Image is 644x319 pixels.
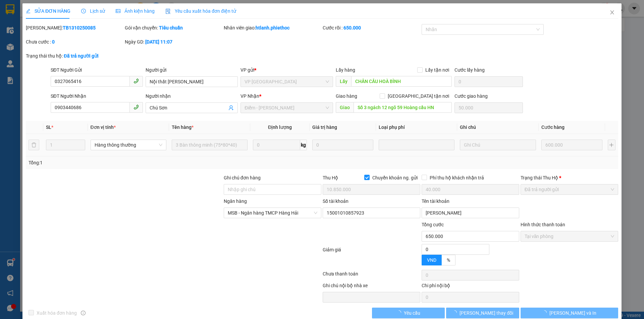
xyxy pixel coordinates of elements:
[34,309,79,317] span: Xuất hóa đơn hàng
[312,125,337,130] span: Giá trị hàng
[525,184,614,194] span: Đã trả người gửi
[351,76,452,87] input: Dọc đường
[125,24,222,31] div: Gói vận chuyển:
[343,25,361,30] b: 650.000
[521,174,618,181] div: Trạng thái Thu Hộ
[312,140,373,150] input: 0
[26,8,70,14] span: SỬA ĐƠN HÀNG
[224,198,247,204] label: Ngân hàng
[422,222,444,227] span: Tổng cước
[525,231,614,241] span: Tại văn phòng
[385,92,452,100] span: [GEOGRAPHIC_DATA] tận nơi
[370,174,420,181] span: Chuyển khoản ng. gửi
[354,102,452,113] input: Dọc đường
[26,24,123,31] div: [PERSON_NAME]:
[323,282,420,292] div: Ghi chú nội bộ nhà xe
[133,104,139,110] span: phone
[224,24,321,31] div: Nhân viên giao:
[116,9,120,13] span: picture
[241,66,333,74] div: VP gửi
[172,125,194,130] span: Tên hàng
[81,311,86,315] span: info-circle
[51,66,143,74] div: SĐT Người Gửi
[422,198,449,204] label: Tên tài khoản
[125,38,222,46] div: Ngày GD:
[323,175,338,180] span: Thu Hộ
[458,121,539,134] th: Ghi chú
[460,140,536,150] input: Ghi Chú
[609,10,615,15] span: close
[397,310,404,315] span: loading
[521,308,618,318] button: [PERSON_NAME] và In
[336,67,355,73] span: Lấy hàng
[541,125,565,130] span: Cước hàng
[422,208,519,218] input: Tên tài khoản
[323,198,348,204] label: Số tài khoản
[542,310,549,315] span: loading
[91,125,116,130] span: Đơn vị tính
[452,310,460,315] span: loading
[446,308,519,318] button: [PERSON_NAME] thay đổi
[336,76,351,87] span: Lấy
[159,25,183,30] b: Tiêu chuẩn
[245,77,329,87] span: VP Thái Bình
[603,3,622,22] button: Close
[64,53,99,59] b: Đã trả người gửi
[427,257,436,263] span: VND
[116,8,155,14] span: Ảnh kiện hàng
[146,66,238,74] div: Người gửi
[245,103,329,113] span: Điểm - Bùi Huy Bích
[336,93,357,99] span: Giao hàng
[322,270,421,282] div: Chưa thanh toán
[95,140,162,150] span: Hàng thông thường
[454,93,488,99] label: Cước giao hàng
[26,9,31,13] span: edit
[133,78,139,84] span: phone
[81,8,105,14] span: Lịch sử
[268,125,292,130] span: Định lượng
[172,140,248,150] input: VD: Bàn, Ghế
[81,9,86,13] span: clock-circle
[608,140,615,150] button: plus
[145,39,172,45] b: [DATE] 11:07
[541,140,602,150] input: 0
[404,309,421,317] span: Yêu cầu
[146,92,238,100] div: Người nhận
[63,25,96,30] b: TB1310250085
[228,208,317,218] span: MSB - Ngân hàng TMCP Hàng Hải
[423,66,452,74] span: Lấy tận nơi
[224,175,261,180] label: Ghi chú đơn hàng
[422,282,519,292] div: Chi phí nội bộ
[549,309,596,317] span: [PERSON_NAME] và In
[229,105,234,110] span: user-add
[256,25,289,30] b: htlanh.phiethoc
[323,208,420,218] input: Số tài khoản
[336,102,354,113] span: Giao
[454,76,523,87] input: Cước lấy hàng
[372,308,445,318] button: Yêu cầu
[51,92,143,100] div: SĐT Người Nhận
[427,174,487,181] span: Phí thu hộ khách nhận trả
[26,52,148,60] div: Trạng thái thu hộ:
[52,39,55,45] b: 0
[300,140,307,150] span: kg
[454,102,523,113] input: Cước giao hàng
[46,125,52,130] span: SL
[447,257,450,263] span: %
[322,246,421,268] div: Giảm giá
[29,140,39,150] button: delete
[165,8,236,14] span: Yêu cầu xuất hóa đơn điện tử
[460,309,513,317] span: [PERSON_NAME] thay đổi
[323,24,420,31] div: Cước rồi :
[165,9,171,14] img: icon
[29,159,249,166] div: Tổng: 1
[521,222,565,227] label: Hình thức thanh toán
[224,184,321,195] input: Ghi chú đơn hàng
[376,121,457,134] th: Loại phụ phí
[454,67,485,73] label: Cước lấy hàng
[241,93,260,99] span: VP Nhận
[26,38,123,46] div: Chưa cước :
